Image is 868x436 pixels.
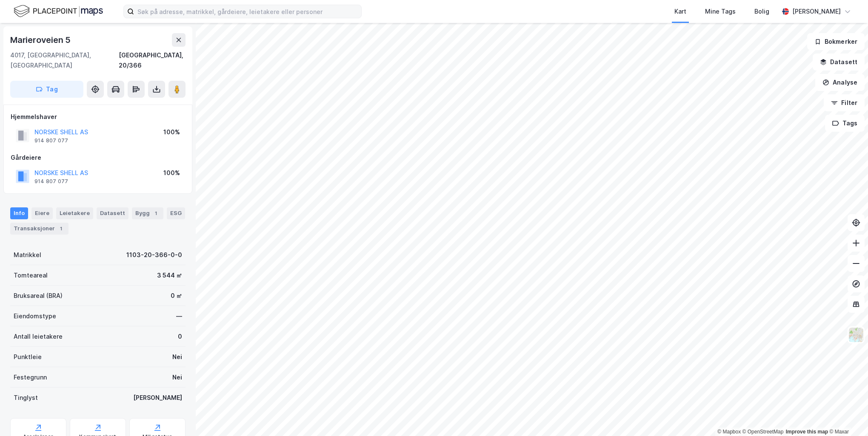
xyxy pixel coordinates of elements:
div: 100% [163,127,180,137]
div: Nei [172,352,182,362]
div: 914 807 077 [34,137,68,144]
div: Tinglyst [14,393,38,403]
div: Matrikkel [14,250,41,260]
button: Tag [10,81,83,98]
div: Eiendomstype [14,311,56,321]
div: 0 ㎡ [171,291,182,301]
button: Filter [824,94,865,111]
button: Datasett [813,54,865,71]
div: 100% [163,168,180,178]
div: Bruksareal (BRA) [14,291,63,301]
div: Leietakere [56,207,93,219]
div: [PERSON_NAME] [133,393,182,403]
div: Hjemmelshaver [11,112,185,122]
div: [PERSON_NAME] [792,6,841,17]
div: Info [10,207,28,219]
div: — [176,311,182,321]
button: Bokmerker [807,33,865,50]
div: Bolig [754,6,769,17]
input: Søk på adresse, matrikkel, gårdeiere, leietakere eller personer [134,5,361,18]
div: Kart [674,6,686,17]
div: Gårdeiere [11,153,185,163]
div: 1103-20-366-0-0 [126,250,182,260]
div: 1 [57,224,65,233]
div: [GEOGRAPHIC_DATA], 20/366 [119,50,186,71]
div: Tomteareal [14,270,48,280]
a: Mapbox [717,429,741,435]
a: Improve this map [786,429,828,435]
div: Punktleie [14,352,42,362]
iframe: Chat Widget [825,395,868,436]
img: logo.f888ab2527a4732fd821a326f86c7f29.svg [14,4,103,19]
div: 0 [178,331,182,342]
button: Tags [825,115,865,132]
div: Transaksjoner [10,223,69,235]
button: Analyse [815,74,865,91]
div: Antall leietakere [14,331,63,342]
div: Eiere [31,207,53,219]
div: Nei [172,372,182,382]
div: 4017, [GEOGRAPHIC_DATA], [GEOGRAPHIC_DATA] [10,50,119,71]
div: Mine Tags [705,6,736,17]
div: Datasett [97,207,128,219]
div: 1 [151,209,160,218]
div: Festegrunn [14,372,47,382]
div: ESG [167,207,185,219]
div: Bygg [132,207,163,219]
div: Kontrollprogram for chat [825,395,868,436]
a: OpenStreetMap [742,429,784,435]
div: Marieroveien 5 [10,33,72,47]
div: 914 807 077 [34,178,68,185]
img: Z [848,327,864,343]
div: 3 544 ㎡ [157,270,182,280]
